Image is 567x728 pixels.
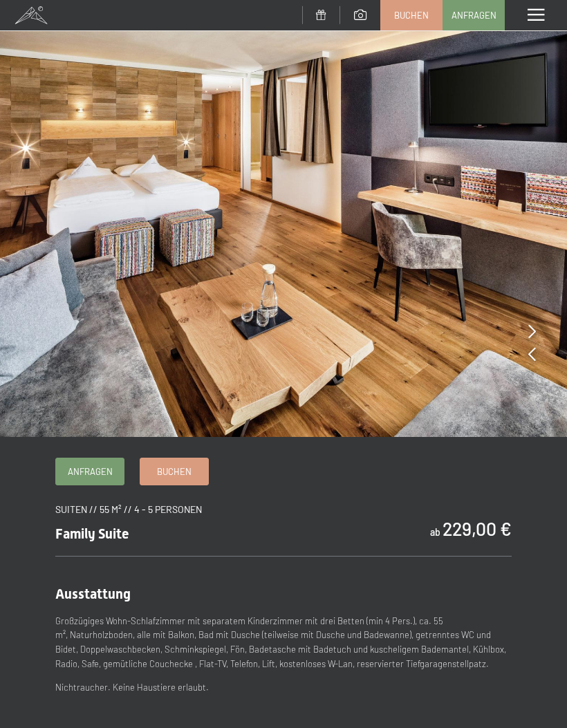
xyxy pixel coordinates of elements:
span: Family Suite [55,525,129,542]
a: Buchen [381,1,442,30]
span: Anfragen [452,9,496,21]
span: Suiten // 55 m² // 4 - 5 Personen [55,503,202,515]
p: Großzügiges Wohn-Schlafzimmer mit separatem Kinderzimmer mit drei Betten (min 4 Pers.), ca. 55 m²... [55,614,512,671]
span: Buchen [394,9,429,21]
span: Ausstattung [55,586,131,602]
span: ab [430,526,440,538]
a: Anfragen [56,458,124,485]
span: Buchen [157,465,192,478]
a: Anfragen [443,1,504,30]
p: Nichtraucher. Keine Haustiere erlaubt. [55,680,512,695]
b: 229,00 € [443,517,512,539]
span: Anfragen [68,465,113,478]
a: Buchen [140,458,208,485]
